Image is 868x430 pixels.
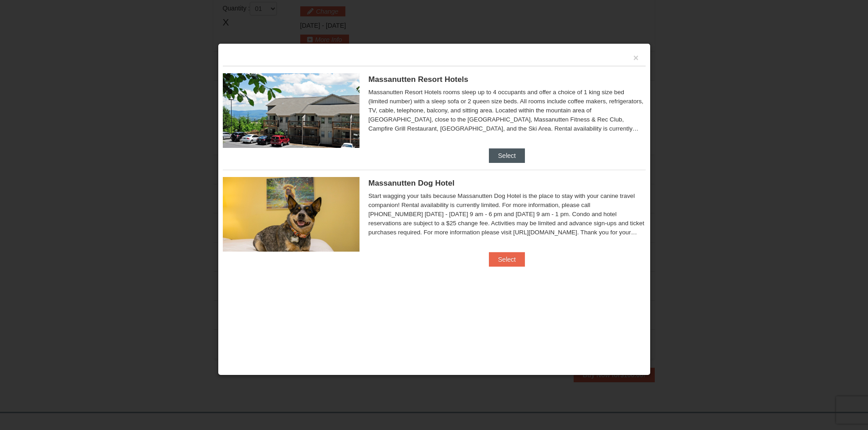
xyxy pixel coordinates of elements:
[223,177,360,252] img: 27428181-5-81c892a3.jpg
[633,53,639,62] button: ×
[369,179,455,187] span: Massanutten Dog Hotel
[489,148,525,163] button: Select
[489,252,525,267] button: Select
[223,73,360,148] img: 19219026-1-e3b4ac8e.jpg
[369,192,646,237] div: Start wagging your tails because Massanutten Dog Hotel is the place to stay with your canine trav...
[369,88,646,133] div: Massanutten Resort Hotels rooms sleep up to 4 occupants and offer a choice of 1 king size bed (li...
[369,75,468,84] span: Massanutten Resort Hotels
